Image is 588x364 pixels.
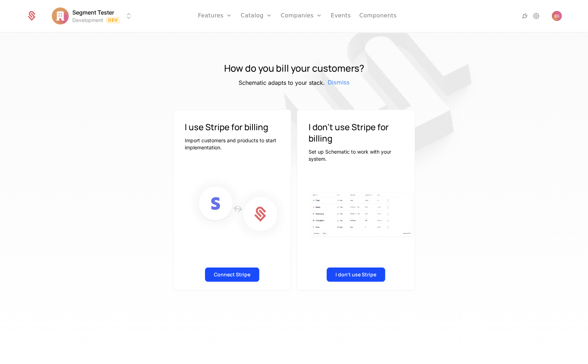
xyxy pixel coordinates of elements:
span: Dev [106,17,121,24]
h3: I use Stripe for billing [185,121,279,133]
button: Connect Stripe [205,268,259,282]
img: Connect Stripe to Schematic [185,173,291,245]
span: Dismiss [328,78,350,87]
img: Ben SegmentTest [552,11,562,21]
h1: How do you bill your customers? [224,61,364,76]
h3: I don't use Stripe for billing [309,121,403,144]
a: Integrations [521,12,529,20]
img: Plan table [309,191,415,238]
button: Select environment [54,8,133,24]
h5: Schematic adapts to your stack. [239,78,325,87]
span: Segment Tester [72,8,114,17]
a: Settings [532,12,540,20]
div: Development [72,17,103,24]
button: I don't use Stripe [327,268,385,282]
p: Import customers and products to start implementation. [185,137,279,151]
p: Set up Schematic to work with your system. [309,148,403,162]
img: Segment Tester [52,7,69,24]
button: Open user button [552,11,562,21]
